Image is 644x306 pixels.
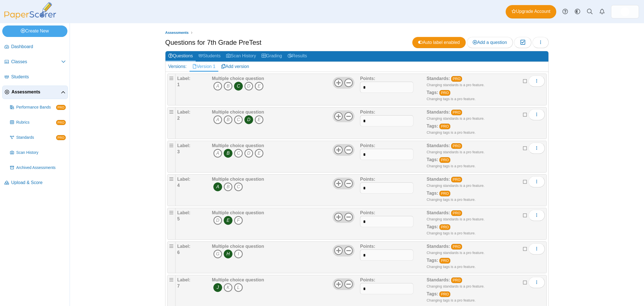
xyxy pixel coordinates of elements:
[427,90,438,95] b: Tags:
[2,15,58,20] a: PaperScorer
[529,176,545,187] button: More options
[418,40,460,45] span: Auto label enabled
[212,244,264,249] b: Multiple choice question
[2,25,67,37] a: Create New
[427,191,438,196] b: Tags:
[177,277,190,282] b: Label:
[529,76,545,87] button: More options
[8,101,68,114] a: Performance Bands PRO
[16,105,56,110] span: Performance Bands
[165,51,196,62] a: Questions
[427,210,450,215] b: Standards:
[213,182,222,191] i: A
[224,283,233,292] i: K
[167,74,176,105] div: Drag handle
[167,141,176,173] div: Drag handle
[234,82,243,91] i: C
[212,110,264,114] b: Multiple choice question
[177,116,180,121] b: 2
[56,105,66,110] span: PRO
[427,97,475,101] small: Changing tags is a pro feature.
[427,251,484,255] small: Changing standards is a pro feature.
[451,277,462,283] a: PRO
[234,182,243,191] i: C
[467,37,513,48] a: Add a question
[213,249,222,258] i: G
[177,82,180,87] b: 1
[212,143,264,148] b: Multiple choice question
[439,191,450,196] a: PRO
[2,70,68,84] a: Students
[224,249,233,258] i: H
[360,143,375,148] b: Points:
[427,130,475,135] small: Changing tags is a pro feature.
[2,86,68,99] a: Assessments
[213,115,222,124] i: A
[11,180,66,186] span: Upload & Score
[56,120,66,125] span: PRO
[427,157,438,162] b: Tags:
[165,62,190,71] div: Versions:
[285,51,310,62] a: Results
[451,177,462,182] a: PRO
[167,241,176,273] div: Drag handle
[165,38,261,47] h1: Questions for 7th Grade PreTest
[224,216,233,225] i: E
[213,149,222,158] i: A
[360,277,375,282] b: Points:
[427,284,484,288] small: Changing standards is a pro feature.
[621,7,629,16] img: ps.jujrQmLhCdFvK8Se
[177,250,180,255] b: 6
[234,249,243,258] i: I
[412,37,466,48] a: Auto label enabled
[451,76,462,82] a: PRO
[439,90,450,96] a: PRO
[177,149,180,154] b: 3
[621,7,629,16] span: Casey Staggs
[506,5,556,18] a: Upgrade Account
[451,110,462,115] a: PRO
[212,210,264,215] b: Multiple choice question
[213,216,222,225] i: D
[2,2,58,19] img: PaperScorer
[177,177,190,182] b: Label:
[529,243,545,255] button: More options
[427,83,484,87] small: Changing standards is a pro feature.
[360,210,375,215] b: Points:
[2,176,68,190] a: Upload & Score
[234,115,243,124] i: C
[213,283,222,292] i: J
[177,216,180,221] b: 5
[427,76,450,81] b: Standards:
[427,110,450,114] b: Standards:
[439,124,450,129] a: PRO
[177,76,190,81] b: Label:
[224,182,233,191] i: B
[2,40,68,54] a: Dashboard
[439,258,450,263] a: PRO
[177,110,190,114] b: Label:
[427,150,484,154] small: Changing standards is a pro feature.
[473,40,507,45] span: Add a question
[439,224,450,230] a: PRO
[177,244,190,249] b: Label:
[196,51,223,62] a: Students
[360,110,375,114] b: Points:
[8,161,68,175] a: Archived Assessments
[234,283,243,292] i: L
[427,197,475,202] small: Changing tags is a pro feature.
[611,5,639,18] a: ps.jujrQmLhCdFvK8Se
[529,109,545,120] button: More options
[427,265,475,269] small: Changing tags is a pro feature.
[164,29,190,36] a: Assessments
[16,150,66,156] span: Scan History
[190,62,218,71] a: Version 1
[234,216,243,225] i: F
[360,177,375,182] b: Points:
[244,115,253,124] i: D
[427,224,438,229] b: Tags:
[427,258,438,263] b: Tags:
[212,277,264,282] b: Multiple choice question
[234,149,243,158] i: C
[451,244,462,249] a: PRO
